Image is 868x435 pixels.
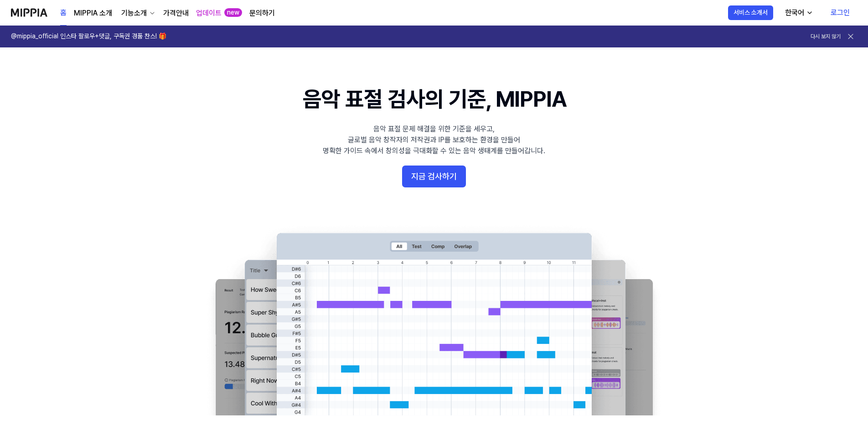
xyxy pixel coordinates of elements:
button: 서비스 소개서 [728,5,773,20]
a: 가격안내 [163,8,189,19]
div: 한국어 [783,7,806,18]
h1: @mippia_official 인스타 팔로우+댓글, 구독권 경품 찬스! 🎁 [11,32,166,41]
div: 기능소개 [119,8,149,19]
a: MIPPIA 소개 [74,8,112,19]
button: 지금 검사하기 [402,166,466,187]
a: 업데이트 [196,8,222,19]
button: 다시 보지 않기 [811,33,841,41]
a: 문의하기 [249,8,275,19]
button: 기능소개 [119,8,156,19]
h1: 음악 표절 검사의 기준, MIPPIA [303,84,566,114]
div: 음악 표절 문제 해결을 위한 기준을 세우고, 글로벌 음악 창작자의 저작권과 IP를 보호하는 환경을 만들어 명확한 가이드 속에서 창의성을 극대화할 수 있는 음악 생태계를 만들어... [323,124,545,156]
a: 홈 [60,0,67,26]
img: main Image [197,224,671,415]
button: 한국어 [778,4,819,22]
div: new [224,8,242,17]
